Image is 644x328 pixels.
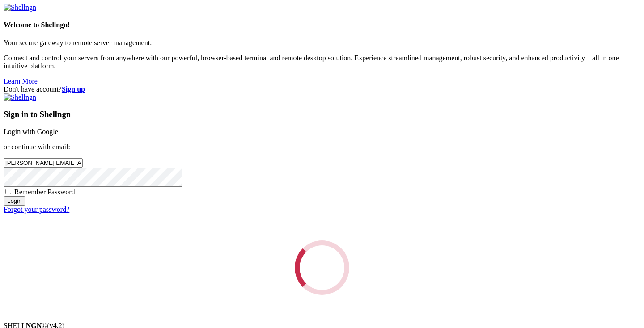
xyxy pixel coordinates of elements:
span: Remember Password [14,188,75,196]
div: Loading... [285,231,359,304]
a: Learn More [4,77,38,85]
p: Your secure gateway to remote server management. [4,39,640,47]
a: Forgot your password? [4,206,69,213]
img: Shellngn [4,4,36,12]
h4: Welcome to Shellngn! [4,21,640,29]
input: Remember Password [5,189,11,194]
input: Login [4,196,25,206]
a: Login with Google [4,128,58,135]
a: Sign up [62,85,85,93]
img: Shellngn [4,93,36,101]
h3: Sign in to Shellngn [4,109,640,119]
p: or continue with email: [4,143,640,151]
p: Connect and control your servers from anywhere with our powerful, browser-based terminal and remo... [4,54,640,70]
div: Don't have account? [4,85,640,93]
input: Email address [4,158,83,168]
